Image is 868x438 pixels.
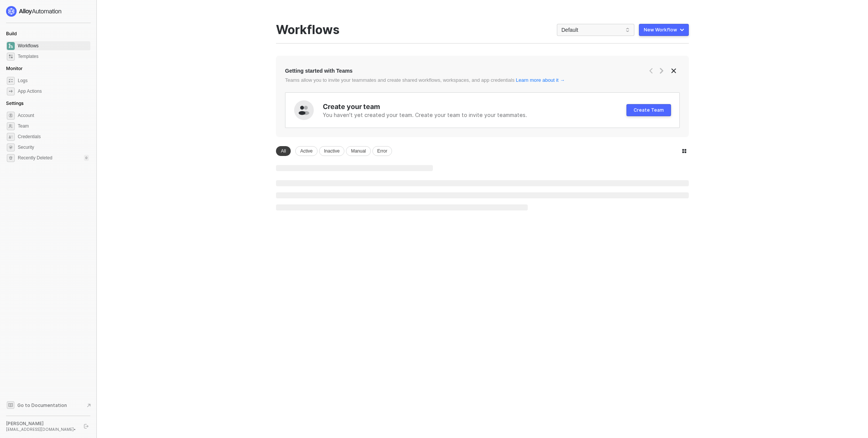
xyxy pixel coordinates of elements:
div: New Workflow [644,27,677,33]
span: documentation [7,401,14,409]
span: Settings [6,100,23,106]
span: Monitor [6,65,23,71]
span: Recently Deleted [18,155,52,161]
span: icon-arrow-left [648,68,654,74]
div: Workflows [276,23,339,37]
div: Inactive [319,146,344,156]
span: Logs [18,76,89,85]
div: Manual [346,146,370,156]
span: icon-app-actions [7,87,15,95]
span: Security [18,143,89,152]
div: You haven't yet created your team. Create your team to invite your teammates. [323,111,626,119]
div: Active [295,146,318,156]
span: Default [561,24,630,36]
span: icon-close [671,68,677,74]
span: settings [7,154,15,162]
span: settings [7,112,15,120]
span: Go to Documentation [17,402,67,408]
a: Learn more about it → [516,77,565,83]
span: Account [18,111,89,120]
div: Getting started with Teams [285,67,353,75]
span: icon-arrow-right [659,68,665,74]
div: Create your team [323,102,626,111]
span: dashboard [7,42,15,50]
span: credentials [7,133,15,141]
span: Build [6,31,17,36]
div: All [276,146,291,156]
img: logo [6,6,62,17]
span: icon-logs [7,77,15,85]
div: [EMAIL_ADDRESS][DOMAIN_NAME] • [6,427,77,432]
a: logo [6,6,90,17]
button: New Workflow [639,24,689,36]
div: Create Team [634,107,664,113]
span: logout [84,424,88,429]
button: Create Team [626,104,671,116]
span: marketplace [7,53,15,61]
div: App Actions [18,88,42,95]
span: Workflows [18,41,89,50]
div: 0 [84,155,89,161]
a: Knowledge Base [6,401,91,410]
span: Templates [18,52,89,61]
div: Error [372,146,392,156]
span: Team [18,122,89,131]
span: team [7,122,15,130]
span: security [7,143,15,151]
div: Teams allow you to invite your teammates and create shared workflows, workspaces, and app credent... [285,77,601,83]
span: document-arrow [85,402,93,409]
span: Credentials [18,132,89,141]
div: [PERSON_NAME] [6,421,77,427]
